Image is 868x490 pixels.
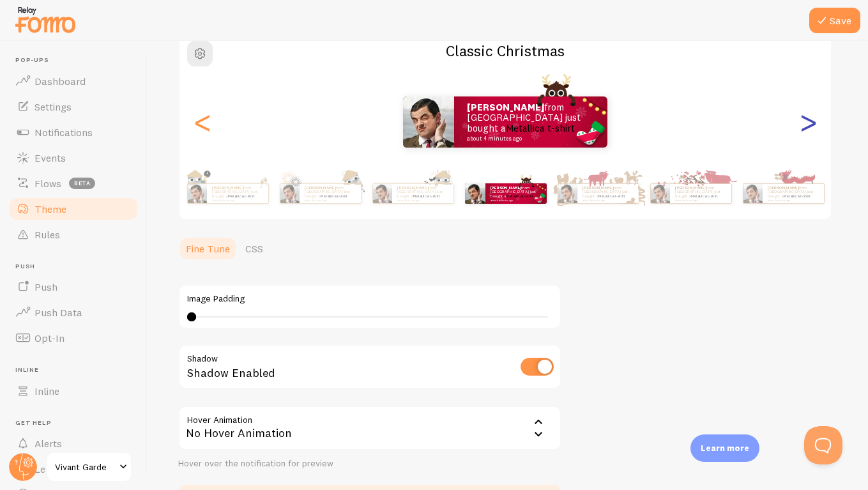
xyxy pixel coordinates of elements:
p: from [GEOGRAPHIC_DATA] just bought a [491,185,542,201]
span: Push [34,280,57,293]
a: Flows beta [8,171,139,196]
strong: [PERSON_NAME] [582,185,613,190]
a: Notifications [8,119,139,145]
a: Metallica t-shirt [690,194,718,199]
a: Metallica t-shirt [413,194,440,199]
small: about 4 minutes ago [768,199,818,201]
span: beta [69,178,95,189]
strong: [PERSON_NAME] [768,185,798,190]
h2: Classic Christmas [179,41,831,61]
div: No Hover Animation [178,406,561,450]
a: Metallica t-shirt [506,122,575,134]
img: Fomo [743,184,762,203]
img: Fomo [403,96,454,148]
span: Events [34,151,66,164]
span: Inline [15,366,139,374]
a: Inline [8,378,139,404]
a: Metallica t-shirt [227,194,255,199]
span: Inline [34,385,59,397]
p: from [GEOGRAPHIC_DATA] just bought a [467,102,595,142]
span: Push [15,263,139,271]
a: Settings [8,94,139,119]
strong: [PERSON_NAME] [212,185,243,190]
p: from [GEOGRAPHIC_DATA] just bought a [212,185,263,201]
span: Opt-In [34,332,65,344]
span: Pop-ups [15,56,139,65]
img: fomo-relay-logo-orange.svg [13,3,77,36]
small: about 4 minutes ago [467,135,591,142]
div: Hover over the notification for preview [178,458,561,470]
p: from [GEOGRAPHIC_DATA] just bought a [768,185,819,201]
a: CSS [238,236,271,261]
a: Events [8,145,139,171]
small: about 4 minutes ago [675,199,725,201]
span: Theme [34,203,66,215]
strong: [PERSON_NAME] [467,101,544,113]
iframe: Help Scout Beacon - Open [804,426,842,464]
a: Vivant Garde [46,452,132,482]
img: Fomo [280,184,299,203]
a: Opt-In [8,325,139,351]
small: about 4 minutes ago [305,199,354,201]
strong: [PERSON_NAME] [397,185,428,190]
label: Image Padding [187,293,552,305]
p: from [GEOGRAPHIC_DATA] just bought a [397,185,448,201]
a: Alerts [8,431,139,456]
strong: [PERSON_NAME] [675,185,706,190]
a: Rules [8,222,139,247]
span: Alerts [34,437,62,450]
div: Learn more [690,434,759,462]
p: from [GEOGRAPHIC_DATA] just bought a [305,185,356,201]
span: Flows [34,177,61,190]
a: Fine Tune [178,236,238,261]
span: Notifications [34,126,93,139]
span: Get Help [15,419,139,427]
small: about 4 minutes ago [491,199,540,201]
a: Push [8,274,139,300]
small: about 4 minutes ago [212,199,262,201]
div: Shadow Enabled [178,344,561,391]
img: Fomo [465,183,485,204]
a: Metallica t-shirt [783,194,811,199]
strong: [PERSON_NAME] [491,185,521,190]
small: about 4 minutes ago [397,199,447,201]
p: from [GEOGRAPHIC_DATA] just bought a [582,185,634,201]
img: Fomo [372,184,392,203]
small: about 4 minutes ago [582,199,632,201]
img: Fomo [187,184,206,203]
span: Push Data [34,306,82,319]
strong: [PERSON_NAME] [305,185,335,190]
span: Rules [34,228,60,241]
img: Fomo [650,184,669,203]
p: from [GEOGRAPHIC_DATA] just bought a [675,185,726,201]
span: Dashboard [34,75,86,88]
a: Metallica t-shirt [320,194,347,199]
a: Push Data [8,300,139,325]
a: Theme [8,196,139,222]
a: Metallica t-shirt [598,194,625,199]
p: Learn more [701,442,749,454]
span: Vivant Garde [55,459,116,475]
div: Next slide [800,76,816,168]
span: Settings [34,100,72,113]
a: Dashboard [8,68,139,94]
a: Metallica t-shirt [506,194,533,199]
div: Previous slide [195,76,210,168]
